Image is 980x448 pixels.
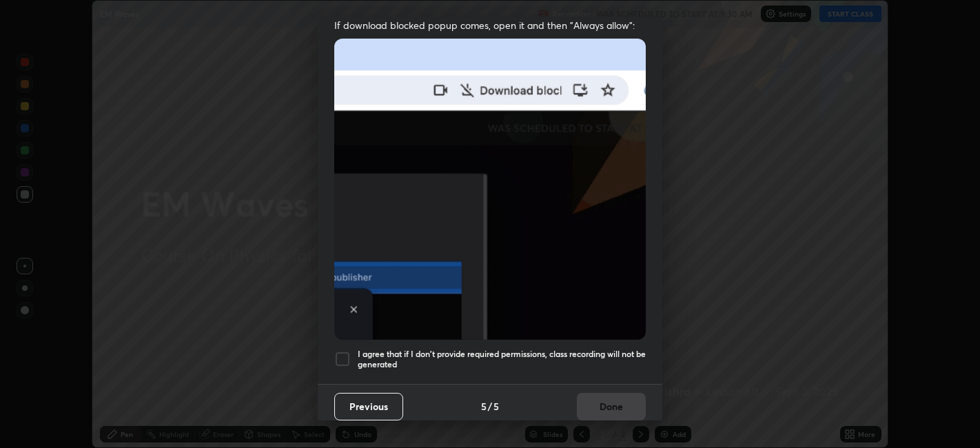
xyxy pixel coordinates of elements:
[488,399,492,414] h4: /
[334,39,646,340] img: downloads-permission-blocked.gif
[334,19,646,32] span: If download blocked popup comes, open it and then "Always allow":
[334,393,403,420] button: Previous
[493,399,499,414] h4: 5
[358,349,646,370] h5: I agree that if I don't provide required permissions, class recording will not be generated
[481,399,487,414] h4: 5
